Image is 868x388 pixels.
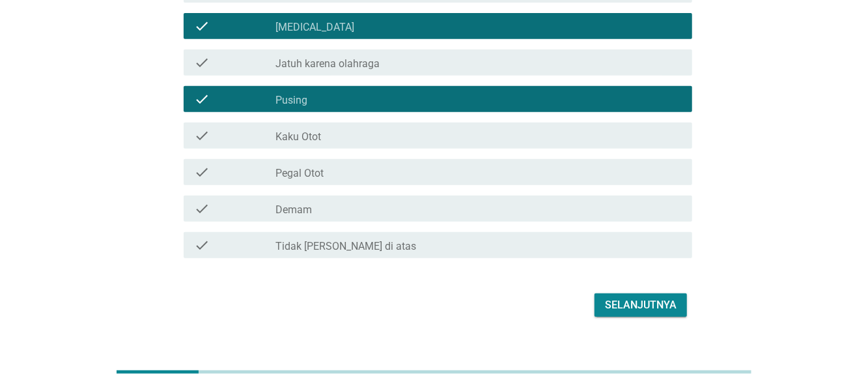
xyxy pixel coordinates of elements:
[605,297,677,313] div: Selanjutnya
[275,94,307,107] label: Pusing
[194,91,210,107] i: check
[194,201,210,216] i: check
[194,128,210,143] i: check
[595,293,687,317] button: Selanjutnya
[275,21,354,34] label: [MEDICAL_DATA]
[194,55,210,70] i: check
[275,130,321,143] label: Kaku Otot
[275,167,324,180] label: Pegal Otot
[194,164,210,180] i: check
[275,240,416,253] label: Tidak [PERSON_NAME] di atas
[194,237,210,253] i: check
[275,203,312,216] label: Demam
[275,57,380,70] label: Jatuh karena olahraga
[194,18,210,34] i: check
